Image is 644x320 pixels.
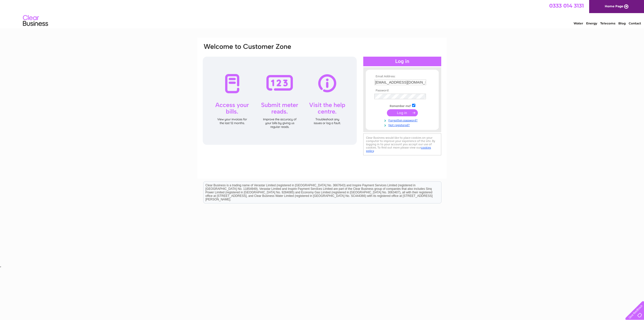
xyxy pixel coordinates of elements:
div: Clear Business is a trading name of Verastar Limited (registered in [GEOGRAPHIC_DATA] No. 3667643... [204,3,441,24]
a: Contact [629,21,641,25]
a: Water [574,21,583,25]
a: Telecoms [600,21,615,25]
a: cookies policy [366,146,431,153]
th: Email Address: [373,75,431,78]
td: Remember me? [373,103,431,108]
a: Energy [586,21,597,25]
img: logo.png [23,13,48,28]
a: Not registered? [374,122,431,127]
a: 0333 014 3131 [549,3,584,9]
input: Submit [387,109,418,116]
th: Password: [373,89,431,92]
a: Blog [618,21,626,25]
a: Forgotten password? [374,118,431,122]
div: Clear Business would like to place cookies on your computer to improve your experience of the sit... [363,133,441,155]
